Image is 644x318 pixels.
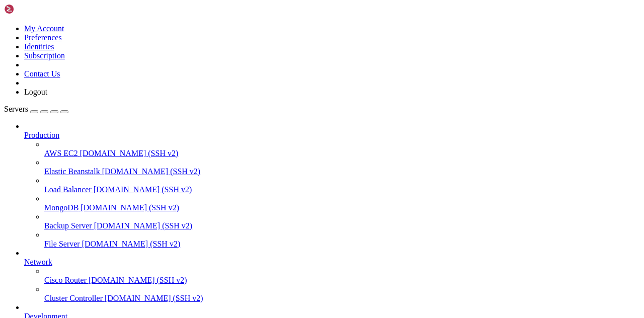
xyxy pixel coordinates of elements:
[24,51,65,60] a: Subscription
[44,203,78,212] span: MongoDB
[44,203,640,212] a: MongoDB [DOMAIN_NAME] (SSH v2)
[94,185,192,194] span: [DOMAIN_NAME] (SSH v2)
[24,131,59,139] span: Production
[24,258,52,266] span: Network
[44,221,92,230] span: Backup Server
[102,167,201,176] span: [DOMAIN_NAME] (SSH v2)
[44,194,640,212] li: MongoDB [DOMAIN_NAME] (SSH v2)
[24,69,60,78] a: Contact Us
[44,149,78,157] span: AWS EC2
[44,185,640,194] a: Load Balancer [DOMAIN_NAME] (SSH v2)
[44,294,103,302] span: Cluster Controller
[44,285,640,303] li: Cluster Controller [DOMAIN_NAME] (SSH v2)
[24,131,640,140] a: Production
[80,203,179,212] span: [DOMAIN_NAME] (SSH v2)
[44,240,80,248] span: File Server
[24,249,640,303] li: Network
[44,167,100,176] span: Elastic Beanstalk
[44,240,640,249] a: File Server [DOMAIN_NAME] (SSH v2)
[44,212,640,230] li: Backup Server [DOMAIN_NAME] (SSH v2)
[24,42,54,51] a: Identities
[24,24,64,33] a: My Account
[82,240,181,248] span: [DOMAIN_NAME] (SSH v2)
[44,185,92,194] span: Load Balancer
[4,105,68,113] a: Servers
[44,276,87,284] span: Cisco Router
[44,176,640,194] li: Load Balancer [DOMAIN_NAME] (SSH v2)
[89,276,187,284] span: [DOMAIN_NAME] (SSH v2)
[44,167,640,176] a: Elastic Beanstalk [DOMAIN_NAME] (SSH v2)
[44,267,640,285] li: Cisco Router [DOMAIN_NAME] (SSH v2)
[44,221,640,230] a: Backup Server [DOMAIN_NAME] (SSH v2)
[44,149,640,158] a: AWS EC2 [DOMAIN_NAME] (SSH v2)
[24,88,47,96] a: Logout
[44,276,640,285] a: Cisco Router [DOMAIN_NAME] (SSH v2)
[24,122,640,249] li: Production
[80,149,179,157] span: [DOMAIN_NAME] (SSH v2)
[4,105,28,113] span: Servers
[24,258,640,267] a: Network
[24,33,62,42] a: Preferences
[105,294,203,302] span: [DOMAIN_NAME] (SSH v2)
[44,158,640,176] li: Elastic Beanstalk [DOMAIN_NAME] (SSH v2)
[94,221,193,230] span: [DOMAIN_NAME] (SSH v2)
[44,140,640,158] li: AWS EC2 [DOMAIN_NAME] (SSH v2)
[4,4,62,14] img: Shellngn
[44,230,640,249] li: File Server [DOMAIN_NAME] (SSH v2)
[44,294,640,303] a: Cluster Controller [DOMAIN_NAME] (SSH v2)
